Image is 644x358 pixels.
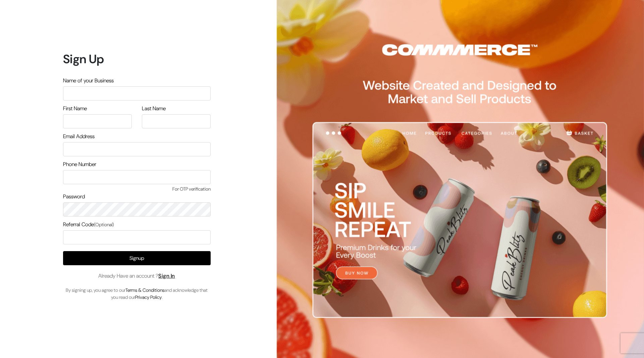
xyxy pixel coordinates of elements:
label: Phone Number [63,160,96,168]
span: (Optional) [94,222,114,228]
label: Password [63,193,85,201]
label: Name of your Business [63,77,114,85]
a: Terms & Conditions [125,287,164,293]
span: For OTP verification [63,186,211,193]
span: Already Have an account ? [98,272,175,280]
a: Privacy Policy [135,294,162,300]
button: Signup [63,251,211,265]
label: First Name [63,105,87,113]
a: Sign In [158,272,175,279]
label: Last Name [142,105,166,113]
label: Referral Code [63,221,114,229]
p: By signing up, you agree to our and acknowledge that you read our . [63,287,211,301]
h1: Sign Up [63,52,211,66]
label: Email Address [63,132,95,141]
